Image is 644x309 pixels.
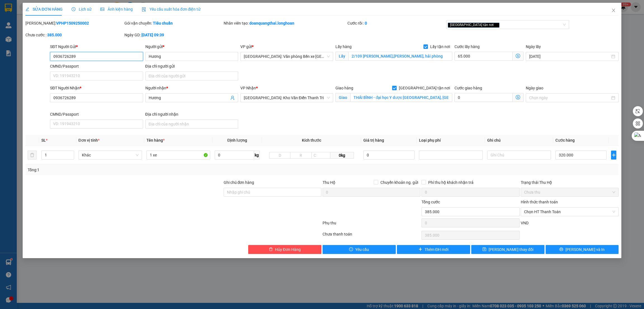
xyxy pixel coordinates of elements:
span: [PERSON_NAME] và In [565,246,605,253]
input: VD: Bàn, Ghế [146,151,210,160]
span: [PHONE_NUMBER] [2,19,42,29]
span: [GEOGRAPHIC_DATA] tận nơi [448,23,499,28]
input: Giao tận nơi [350,93,452,102]
label: Cước lấy hàng [454,44,480,49]
button: plusThêm ĐH mới [397,245,470,254]
span: picture [100,7,104,11]
button: save[PERSON_NAME] thay đổi [471,245,544,254]
div: Nhân viên tạo: [224,20,346,26]
b: VPHP1509250002 [56,21,89,25]
span: Lấy tận nơi [428,44,452,50]
span: Tên hàng [146,138,165,142]
input: R [290,152,311,159]
input: Ghi chú đơn hàng [224,188,321,197]
div: SĐT Người Nhận [50,85,143,91]
span: Thu Hộ [323,180,335,185]
button: Close [606,3,621,18]
span: Giao hàng [335,86,353,90]
div: Địa chỉ người gửi [145,63,238,69]
span: plus [611,153,616,157]
span: Yêu cầu [355,246,369,253]
span: Đơn vị tính [79,138,100,142]
b: 385.000 [47,33,62,37]
input: C [311,152,331,159]
span: 0kg [330,152,354,159]
span: Hải Phòng: Văn phòng Bến xe Thượng Lý [244,52,330,61]
div: Ngày GD: [124,32,222,38]
input: Địa chỉ của người nhận [145,120,238,129]
span: Yêu cầu xuất hóa đơn điện tử [142,7,201,11]
span: Lịch sử [72,7,91,11]
input: Ngày lấy [529,53,610,60]
span: Kích thước [302,138,321,142]
span: kg [254,151,260,160]
span: Cước hàng [555,138,575,142]
span: delete [269,247,273,252]
div: Địa chỉ người nhận [145,111,238,117]
label: Cước giao hàng [454,86,482,90]
div: [PERSON_NAME]: [25,20,123,26]
input: D [269,152,290,159]
span: VND [521,221,529,225]
span: printer [559,247,563,252]
div: SĐT Người Gửi [50,44,143,50]
input: Lấy tận nơi [348,52,452,61]
span: Tổng cước [422,200,440,204]
span: Thêm ĐH mới [425,246,448,253]
span: Giao [335,93,350,102]
th: Ghi chú [485,135,553,146]
div: Tổng: 1 [28,167,248,173]
div: Gói vận chuyển: [124,20,222,26]
span: Hà Nội: Kho Văn Điển Thanh Trì [244,94,330,102]
span: edit [25,7,29,11]
div: Người nhận [145,85,238,91]
span: Ngày in phiếu: 18:14 ngày [35,11,113,17]
span: user-add [230,96,235,100]
span: CÔNG TY TNHH CHUYỂN PHÁT NHANH BẢO AN [49,19,103,29]
strong: CSKH: [15,19,30,24]
div: CMND/Passport [50,111,143,117]
span: SL [41,138,46,142]
span: dollar-circle [516,95,520,99]
label: Hình thức thanh toán [521,200,558,204]
span: close [611,8,616,13]
button: printer[PERSON_NAME] và In [546,245,619,254]
span: Khác [82,151,139,159]
input: Địa chỉ của người gửi [145,72,238,80]
span: clock-circle [72,7,75,11]
div: Phụ thu [322,220,421,230]
span: Giá trị hàng [363,138,384,142]
span: Lấy hàng [335,44,352,49]
span: Chọn HT Thanh Toán [524,208,615,216]
b: 0 [365,21,367,25]
div: VP gửi [240,44,333,50]
span: Phí thu hộ khách nhận trả [426,179,476,186]
input: Cước lấy hàng [454,52,513,61]
input: Ngày giao [529,95,610,101]
div: Cước rồi : [347,20,445,26]
span: close [494,23,497,26]
span: [GEOGRAPHIC_DATA] tận nơi [397,85,452,91]
b: Tiêu chuẩn [153,21,173,25]
input: Ghi Chú [487,151,551,160]
label: Ngày lấy [526,44,541,49]
div: Người gửi [145,44,238,50]
img: icon [142,7,146,12]
th: Loại phụ phí [417,135,485,146]
div: Trạng thái Thu Hộ [521,179,619,186]
b: doanquangthai.longhoan [249,21,294,25]
span: [PERSON_NAME] thay đổi [489,246,533,253]
span: exclamation-circle [349,247,353,252]
span: Chưa thu [524,188,615,196]
button: exclamation-circleYêu cầu [323,245,396,254]
label: Ngày giao [526,86,543,90]
label: Ghi chú đơn hàng [224,180,254,185]
b: [DATE] 09:39 [141,33,164,37]
span: dollar-circle [516,54,520,58]
span: Lấy [335,52,348,61]
input: Cước giao hàng [454,93,513,102]
div: Chưa cước : [25,32,123,38]
button: delete [28,151,37,160]
span: Định lượng [227,138,247,142]
div: CMND/Passport [50,63,143,69]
